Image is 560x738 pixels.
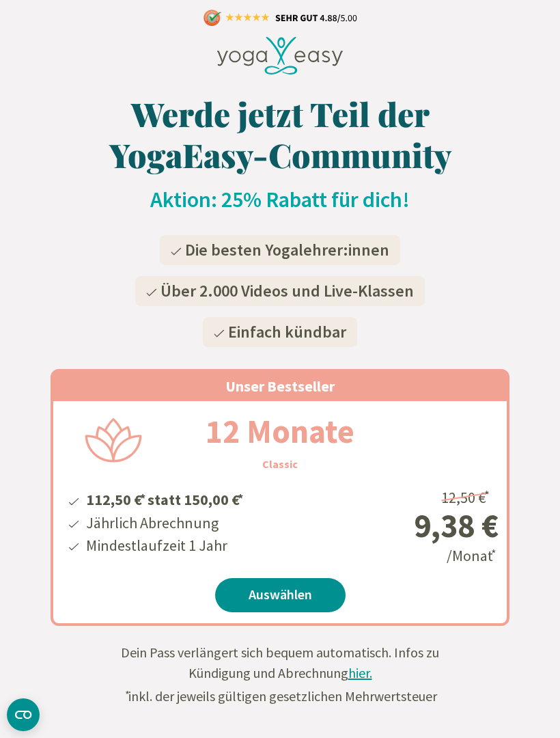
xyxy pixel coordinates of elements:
span: Die besten Yogalehrer:innen [185,239,389,260]
span: hier. [348,664,372,681]
h1: Werde jetzt Teil der YogaEasy-Community [51,93,509,175]
a: Auswählen [215,578,346,612]
span: Einfach kündbar [228,321,346,342]
span: Unser Bestseller [225,377,335,396]
div: Dein Pass verlängert sich bequem automatisch. Infos zu Kündigung und Abrechnung [109,642,451,707]
h3: Classic [262,456,298,472]
li: Mindestlaufzeit 1 Jahr [84,534,245,557]
span: inkl. der jeweils gültigen gesetzlichen Mehrwertsteuer [124,687,437,705]
button: CMP-Widget öffnen [7,698,40,731]
div: /Monat [335,483,499,567]
li: Jährlich Abrechnung [84,512,245,534]
span: Über 2.000 Videos und Live-Klassen [160,280,414,301]
span: 12,50 € [441,488,492,507]
h2: 12 Monate [173,407,387,456]
li: 112,50 € statt 150,00 € [84,486,245,511]
div: 9,38 € [335,509,499,542]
